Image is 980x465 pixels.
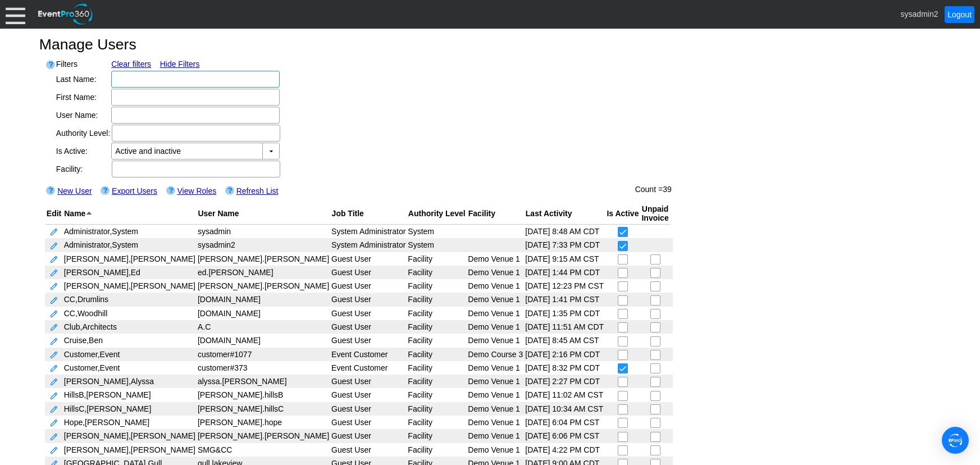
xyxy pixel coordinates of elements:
td: Customer, Event [63,348,197,361]
td: Guest User [330,252,407,266]
td: Event Customer [330,361,407,375]
td: Guest User [330,307,407,320]
td: Facility [407,402,467,416]
td: [PERSON_NAME], [PERSON_NAME] [63,429,197,443]
td: Facility [407,293,467,306]
td: Demo Venue 1 [467,402,524,416]
td: ed.[PERSON_NAME] [197,266,330,279]
td: System [407,224,467,238]
a: Clear filters [111,60,151,69]
td: [DOMAIN_NAME] [197,307,330,320]
td: A.C [197,320,330,334]
td: Guest User [330,279,407,293]
td: [DATE] 2:16 PM CDT [524,348,605,361]
a: Refresh List [236,186,279,195]
td: Hope, [PERSON_NAME] [63,416,197,429]
td: [PERSON_NAME], Ed [63,266,197,279]
td: HillsB, [PERSON_NAME] [63,388,197,402]
td: Demo Venue 1 [467,252,524,266]
td: [PERSON_NAME].[PERSON_NAME] [197,252,330,266]
td: [PERSON_NAME].[PERSON_NAME] [197,279,330,293]
td: Facility [407,361,467,375]
td: Facility [407,429,467,443]
th: Sort on this column [407,202,467,224]
td: Demo Venue 1 [467,320,524,334]
td: Demo Venue 1 [467,293,524,306]
td: [PERSON_NAME], Alyssa [63,375,197,388]
td: Facility [407,266,467,279]
td: [PERSON_NAME].hope [197,416,330,429]
td: [DATE] 7:33 PM CDT [524,238,605,252]
td: Guest User [330,388,407,402]
td: Demo Course 3 [467,348,524,361]
th: Sort on this column [330,202,407,224]
td: [DATE] 1:41 PM CST [524,293,605,306]
td: Facility [407,443,467,457]
td: [DATE] 1:35 PM CDT [524,307,605,320]
th: Sort on this column [605,202,640,224]
td: [PERSON_NAME], [PERSON_NAME] [63,252,197,266]
td: First Name: [56,89,111,106]
td: Guest User [330,429,407,443]
td: Guest User [330,320,407,334]
div: Menu: Click or 'Crtl+M' to toggle menu open/close [6,4,25,24]
th: Sort on this column [524,202,605,224]
td: Guest User [330,266,407,279]
td: SMG&CC [197,443,330,457]
td: Demo Venue 1 [467,416,524,429]
td: Guest User [330,443,407,457]
td: System Administrator [330,238,407,252]
td: [DATE] 8:45 AM CST [524,334,605,347]
td: Last Name: [56,71,111,88]
td: [DOMAIN_NAME] [197,334,330,347]
img: arrowup.gif [85,210,93,216]
td: HillsC, [PERSON_NAME] [63,402,197,416]
a: Export Users [112,186,157,195]
td: [PERSON_NAME].[PERSON_NAME] [197,429,330,443]
td: Guest User [330,375,407,388]
td: Facility [407,320,467,334]
th: Sort on this column [197,202,330,224]
td: Club, Architects [63,320,197,334]
td: alyssa.[PERSON_NAME] [197,375,330,388]
td: Demo Venue 1 [467,307,524,320]
td: [DATE] 11:02 AM CST [524,388,605,402]
td: User Name: [56,107,111,124]
td: Facility [407,307,467,320]
td: Guest User [330,416,407,429]
td: Facility [407,348,467,361]
td: Guest User [330,293,407,306]
td: Demo Venue 1 [467,429,524,443]
td: Demo Venue 1 [467,388,524,402]
td: Event Customer [330,348,407,361]
span: 39 [663,185,672,194]
th: Sort on this column [63,202,197,224]
td: [PERSON_NAME].hillsC [197,402,330,416]
a: Hide Filters [160,60,200,69]
div: Count = [635,184,672,195]
td: [DATE] 11:51 AM CDT [524,320,605,334]
td: Demo Venue 1 [467,443,524,457]
td: System Administrator [330,224,407,238]
td: [DATE] 6:06 PM CST [524,429,605,443]
td: Authority Level: [56,125,111,142]
td: Administrator, System [63,238,197,252]
td: Facility [407,334,467,347]
img: EventPro360 [37,2,95,27]
td: [DATE] 8:48 AM CDT [524,224,605,238]
td: Facility [407,279,467,293]
td: [PERSON_NAME], [PERSON_NAME] [63,443,197,457]
td: System [407,238,467,252]
td: [DATE] 4:22 PM CDT [524,443,605,457]
td: Cruise, Ben [63,334,197,347]
div: Open Intercom Messenger [942,427,969,454]
td: [DATE] 9:15 AM CST [524,252,605,266]
th: Sort on this column [640,202,670,224]
td: Facility [407,416,467,429]
td: Demo Venue 1 [467,334,524,347]
th: Filters [56,59,111,70]
h1: Manage Users [39,37,941,52]
a: New User [57,186,92,195]
td: CC, Drumlins [63,293,197,306]
td: customer#1077 [197,348,330,361]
